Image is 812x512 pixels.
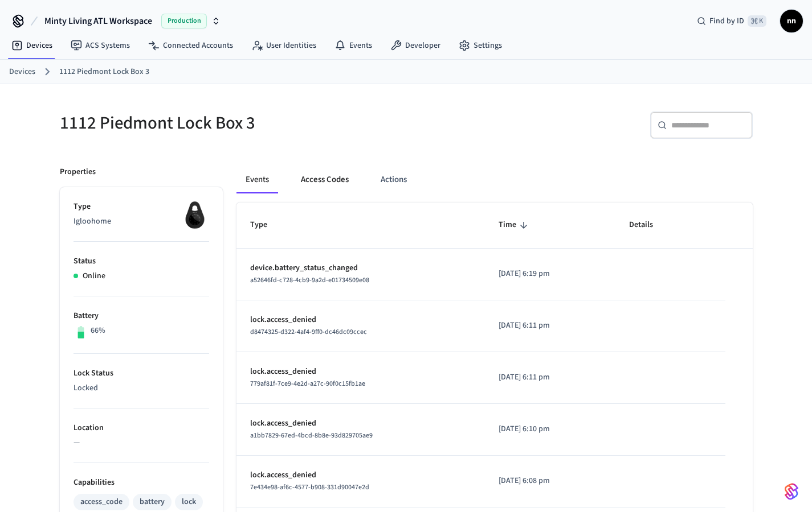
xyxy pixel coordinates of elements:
[91,325,105,337] p: 66%
[250,379,365,389] span: 779af81f-7ce9-4e2d-a27c-90f0c15fb1ae
[62,35,139,56] a: ACS Systems
[161,14,207,28] span: Production
[182,496,196,508] div: lock
[2,35,62,56] a: Devices
[59,66,149,78] a: 1112 Piedmont Lock Box 3
[140,496,165,508] div: battery
[499,475,602,487] p: [DATE] 6:08 pm
[74,201,209,213] p: Type
[60,112,399,135] h5: 1112 Piedmont Lock Box 3
[250,366,471,378] p: lock.access_denied
[74,382,209,394] p: Locked
[325,35,381,56] a: Events
[236,166,278,193] button: Events
[781,11,802,31] span: nn
[9,66,35,78] a: Devices
[499,320,602,332] p: [DATE] 6:11 pm
[236,166,753,193] div: ant example
[250,418,471,430] p: lock.access_denied
[80,496,123,508] div: access_code
[688,11,776,31] div: Find by ID⌘ K
[499,371,602,383] p: [DATE] 6:11 pm
[748,15,766,27] span: ⌘ K
[499,268,602,280] p: [DATE] 6:19 pm
[60,166,96,178] p: Properties
[74,477,209,489] p: Capabilities
[74,216,209,228] p: Igloohome
[499,216,531,234] span: Time
[250,327,367,337] span: d8474325-d322-4af4-9ff0-dc46dc09ccec
[250,469,471,481] p: lock.access_denied
[44,14,152,28] span: Minty Living ATL Workspace
[381,35,450,56] a: Developer
[181,201,209,229] img: igloohome_igke
[250,314,471,326] p: lock.access_denied
[74,310,209,322] p: Battery
[250,216,282,234] span: Type
[785,482,798,501] img: SeamLogoGradient.69752ec5.svg
[250,482,369,492] span: 7e434e98-af6c-4577-b908-331d90047e2d
[250,275,369,285] span: a52646fd-c728-4cb9-9a2d-e01734509e08
[499,423,602,435] p: [DATE] 6:10 pm
[250,431,373,440] span: a1bb7829-67ed-4bcd-8b8e-93d829705ae9
[372,166,416,193] button: Actions
[139,35,242,56] a: Connected Accounts
[242,35,325,56] a: User Identities
[450,35,511,56] a: Settings
[74,255,209,267] p: Status
[74,437,209,449] p: —
[709,15,744,27] span: Find by ID
[250,262,471,274] p: device.battery_status_changed
[74,422,209,434] p: Location
[629,216,668,234] span: Details
[83,270,105,282] p: Online
[780,10,803,32] button: nn
[74,368,209,379] p: Lock Status
[292,166,358,193] button: Access Codes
